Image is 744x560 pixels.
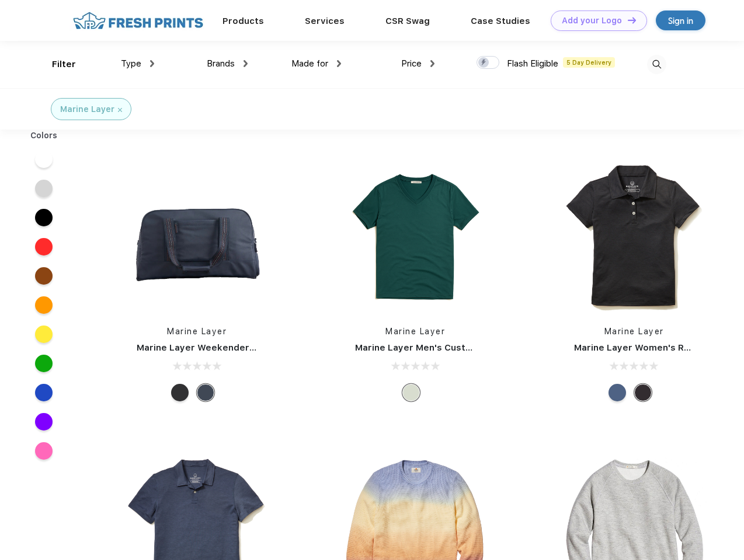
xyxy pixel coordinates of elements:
img: filter_cancel.svg [118,108,122,112]
a: Marine Layer Weekender Bag [137,342,269,353]
div: Navy [609,384,626,401]
a: Marine Layer [167,327,227,336]
div: Sign in [668,14,693,27]
img: func=resize&h=266 [119,159,274,314]
span: Brands [207,58,235,69]
span: Flash Eligible [507,58,558,69]
div: Black [634,384,652,401]
div: Navy [197,384,214,401]
img: desktop_search.svg [647,55,666,74]
span: 5 Day Delivery [563,57,615,68]
img: dropdown.png [150,60,154,67]
img: dropdown.png [337,60,341,67]
img: fo%20logo%202.webp [69,10,207,31]
div: Filter [52,58,76,71]
span: Price [401,58,422,69]
img: DT [628,17,636,23]
span: Made for [291,58,328,69]
a: Marine Layer [385,327,445,336]
a: Marine Layer Men's Custom Dyed Signature V-Neck [355,342,586,353]
a: Marine Layer [604,327,664,336]
div: Add your Logo [562,16,622,26]
img: func=resize&h=266 [557,159,712,314]
span: Type [121,58,141,69]
a: Services [305,16,345,26]
div: Any Color [402,384,420,401]
div: Marine Layer [60,103,114,116]
img: dropdown.png [244,60,248,67]
img: dropdown.png [430,60,434,67]
img: func=resize&h=266 [338,159,493,314]
a: CSR Swag [385,16,430,26]
a: Sign in [656,10,705,30]
div: Phantom [171,384,189,401]
div: Colors [22,129,67,142]
a: Products [222,16,264,26]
